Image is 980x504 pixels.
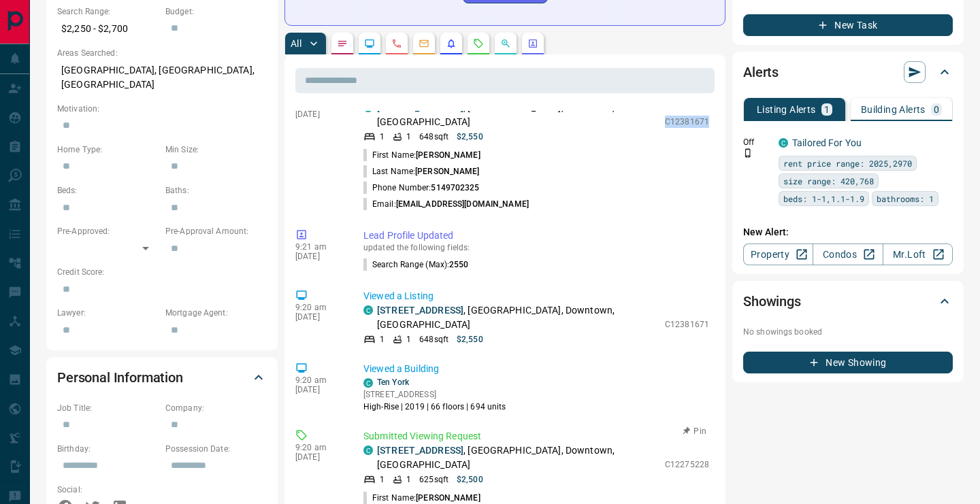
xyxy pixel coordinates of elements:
span: 2550 [449,260,468,269]
p: Listing Alerts [757,105,816,114]
p: 9:20 am [295,443,343,452]
a: Ten York [377,377,409,387]
p: Pre-Approved: [57,225,159,237]
p: Company: [165,402,267,414]
p: , [GEOGRAPHIC_DATA], Downtown, [GEOGRAPHIC_DATA] [377,101,658,129]
p: First Name: [363,149,480,161]
svg: Calls [391,38,402,49]
p: 1 [406,333,411,346]
p: 648 sqft [419,131,448,143]
span: bathrooms: 1 [877,192,934,205]
p: Building Alerts [861,105,926,114]
p: Phone Number: [363,182,480,194]
p: Budget: [165,5,267,18]
p: All [291,39,301,48]
p: $2,250 - $2,700 [57,18,159,40]
svg: Emails [419,38,429,49]
div: condos.ca [779,138,788,148]
p: [DATE] [295,312,343,322]
svg: Opportunities [500,38,511,49]
p: Job Title: [57,402,159,414]
p: Social: [57,484,159,496]
p: Beds: [57,184,159,197]
p: C12381671 [665,116,709,128]
h2: Showings [743,290,801,312]
p: Mortgage Agent: [165,307,267,319]
p: Last Name: [363,165,480,178]
p: 1 [380,473,385,486]
p: $2,550 [457,333,483,346]
div: Alerts [743,56,953,88]
p: Search Range (Max) : [363,258,469,271]
p: 1 [824,105,830,114]
p: , [GEOGRAPHIC_DATA], Downtown, [GEOGRAPHIC_DATA] [377,303,658,332]
p: Pre-Approval Amount: [165,225,267,237]
svg: Agent Actions [527,38,538,49]
a: Mr.Loft [883,243,953,265]
p: Birthday: [57,443,159,455]
span: [PERSON_NAME] [416,493,480,503]
button: Pin [675,425,715,437]
div: condos.ca [363,378,373,388]
p: $2,500 [457,473,483,486]
span: 5149702325 [431,183,479,192]
p: updated the following fields: [363,243,709,252]
span: [PERSON_NAME] [416,150,480,160]
p: Motivation: [57,103,267,115]
a: [STREET_ADDRESS] [377,445,463,456]
a: Condos [813,243,883,265]
p: 1 [380,131,385,143]
p: 9:20 am [295,375,343,385]
p: $2,550 [457,131,483,143]
p: 9:20 am [295,303,343,312]
p: High-Rise | 2019 | 66 floors | 694 units [363,401,506,413]
svg: Push Notification Only [743,148,753,158]
p: Viewed a Listing [363,289,709,303]
p: Lawyer: [57,307,159,319]
p: 625 sqft [419,473,448,486]
p: [DATE] [295,110,343,119]
p: Submitted Viewing Request [363,429,709,443]
p: Home Type: [57,144,159,156]
p: [DATE] [295,252,343,261]
a: [STREET_ADDRESS] [377,305,463,316]
p: Baths: [165,184,267,197]
p: First Name: [363,492,480,504]
a: Tailored For You [792,137,862,148]
svg: Requests [473,38,484,49]
p: Lead Profile Updated [363,229,709,243]
button: New Showing [743,352,953,373]
p: 1 [406,473,411,486]
p: Email: [363,198,529,210]
h2: Personal Information [57,367,183,388]
svg: Lead Browsing Activity [364,38,375,49]
p: [DATE] [295,452,343,462]
p: New Alert: [743,225,953,239]
p: 648 sqft [419,333,448,346]
p: 9:21 am [295,242,343,252]
span: beds: 1-1,1.1-1.9 [783,192,864,205]
p: Viewed a Building [363,362,709,376]
h2: Alerts [743,61,779,83]
div: condos.ca [363,305,373,315]
p: Search Range: [57,5,159,18]
button: New Task [743,14,953,36]
p: Areas Searched: [57,47,267,59]
p: [DATE] [295,385,343,394]
div: Showings [743,285,953,318]
p: 1 [380,333,385,346]
p: Credit Score: [57,266,267,278]
p: 0 [934,105,939,114]
p: Min Size: [165,144,267,156]
p: Possession Date: [165,443,267,455]
svg: Listing Alerts [446,38,457,49]
span: [EMAIL_ADDRESS][DOMAIN_NAME] [396,199,529,209]
span: rent price range: 2025,2970 [783,156,912,170]
p: Off [743,136,770,148]
a: Property [743,243,813,265]
p: 1 [406,131,411,143]
svg: Notes [337,38,348,49]
span: [PERSON_NAME] [415,167,479,176]
div: condos.ca [363,446,373,455]
span: size range: 420,768 [783,174,874,188]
